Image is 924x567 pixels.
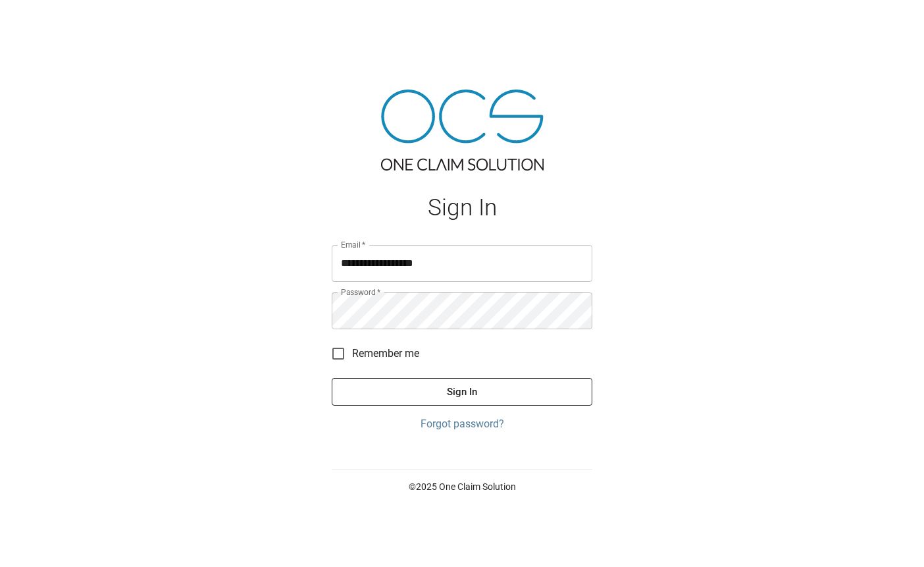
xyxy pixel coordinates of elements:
span: Remember me [352,346,419,362]
img: ocs-logo-tra.png [381,90,544,171]
label: Password [341,286,380,298]
a: Forgot password? [332,416,592,432]
label: Email [341,239,366,250]
button: Sign In [332,378,592,406]
h1: Sign In [332,194,592,221]
img: ocs-logo-white-transparent.png [16,8,68,34]
p: © 2025 One Claim Solution [332,480,592,493]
